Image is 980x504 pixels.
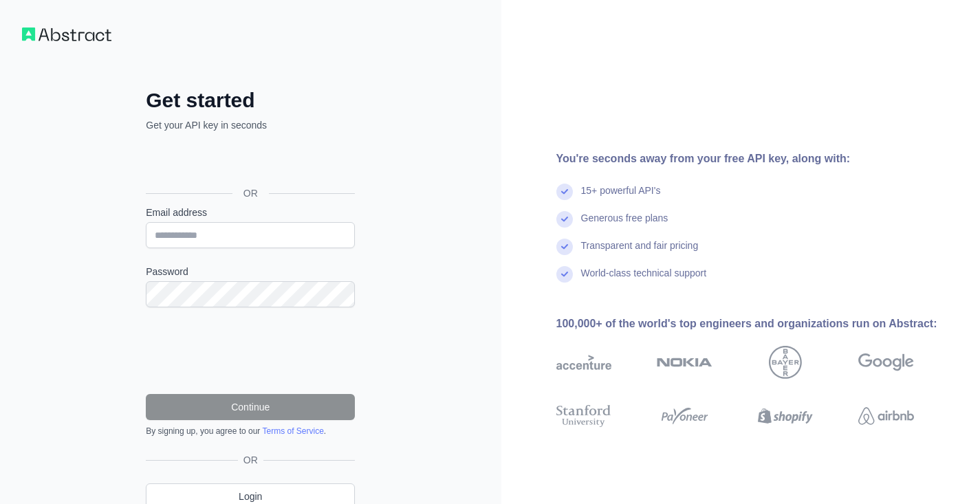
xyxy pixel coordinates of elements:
[581,184,661,211] div: 15+ powerful API's
[769,346,802,379] img: bayer
[232,186,269,200] span: OR
[556,239,573,255] img: check mark
[657,402,712,430] img: payoneer
[556,402,612,430] img: stanford university
[146,118,355,132] p: Get your API key in seconds
[758,402,814,430] img: shopify
[146,324,355,377] iframe: reCAPTCHA
[581,211,668,239] div: Generous free plans
[146,88,355,113] h2: Get started
[22,28,111,41] img: Workflow
[262,426,323,436] a: Terms of Service
[581,266,707,294] div: World-class technical support
[146,206,355,219] label: Email address
[657,346,712,379] img: nokia
[858,346,914,379] img: google
[556,151,959,167] div: You're seconds away from your free API key, along with:
[139,147,359,177] iframe: Кнопка "Войти с аккаунтом Google"
[146,394,355,420] button: Continue
[238,453,263,467] span: OR
[146,265,355,278] label: Password
[858,402,914,430] img: airbnb
[146,426,355,437] div: By signing up, you agree to our .
[556,184,573,200] img: check mark
[556,316,959,332] div: 100,000+ of the world's top engineers and organizations run on Abstract:
[556,211,573,228] img: check mark
[556,346,612,379] img: accenture
[581,239,699,266] div: Transparent and fair pricing
[556,266,573,283] img: check mark
[146,147,352,177] div: Войти с аккаунтом Google (откроется в новой вкладке)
